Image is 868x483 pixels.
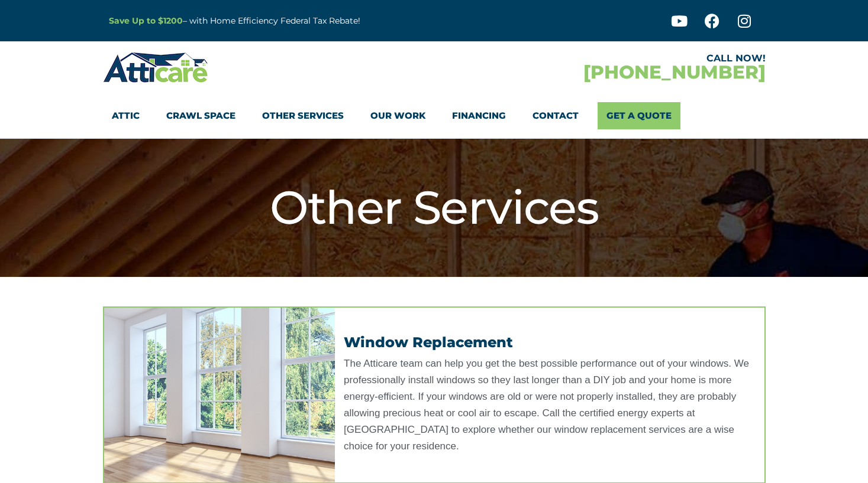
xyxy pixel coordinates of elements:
a: Get A Quote [598,102,680,129]
span: The Atticare team can help you get the best possible performance out of your windows. We professi... [344,358,749,452]
nav: Menu [112,102,757,129]
div: CALL NOW! [434,54,766,63]
p: – with Home Efficiency Federal Tax Rebate! [109,14,492,28]
a: Other Services [262,102,344,129]
a: Contact [533,102,579,129]
a: Attic [112,102,140,129]
a: Window Replacement [344,334,513,351]
a: Crawl Space [166,102,235,129]
a: Financing [452,102,506,129]
a: Our Work [370,102,425,129]
a: Save Up to $1200 [109,15,183,26]
h1: Other Services [109,180,760,236]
